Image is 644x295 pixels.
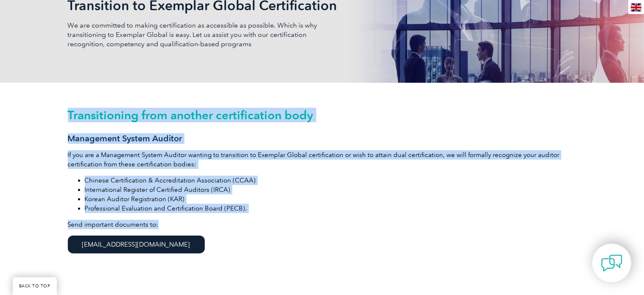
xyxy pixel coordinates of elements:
img: contact-chat.png [601,253,622,274]
img: en [631,3,641,11]
h2: Transitioning from another certification body [68,108,577,122]
a: BACK TO TOP [13,277,57,295]
p: We are committed to making certification as accessible as possible. Which is why transitioning to... [68,21,322,49]
h3: Management System Auditor [68,133,577,144]
p: Send important documents to: [68,220,577,262]
li: Chinese Certification & Accreditation Association (CCAA) [85,176,577,185]
a: [EMAIL_ADDRESS][DOMAIN_NAME] [68,236,205,253]
li: International Register of Certified Auditors (IRCA) [85,185,577,194]
li: Professional Evaluation and Certification Board (PECB). [85,204,577,213]
p: If you are a Management System Auditor wanting to transition to Exemplar Global certification or ... [68,150,577,169]
li: Korean Auditor Registration (KAR) [85,194,577,204]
